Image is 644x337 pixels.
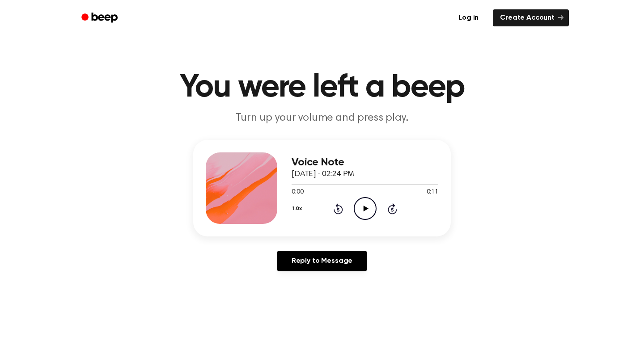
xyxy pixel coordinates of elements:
[493,9,569,26] a: Create Account
[292,201,305,216] button: 1.0x
[449,8,487,28] a: Log in
[277,251,367,271] a: Reply to Message
[292,156,438,168] h3: Voice Note
[292,170,354,178] span: [DATE] · 02:24 PM
[292,188,303,197] span: 0:00
[93,72,551,104] h1: You were left a beep
[427,188,438,197] span: 0:11
[150,111,494,126] p: Turn up your volume and press play.
[75,9,126,27] a: Beep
